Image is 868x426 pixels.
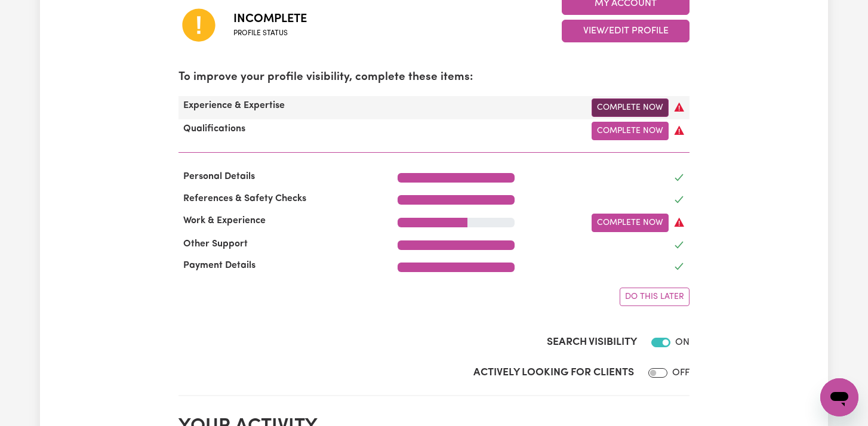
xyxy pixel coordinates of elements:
[675,338,690,347] span: ON
[178,101,290,110] span: Experience & Expertise
[473,365,634,381] label: Actively Looking for Clients
[562,20,690,42] button: View/Edit Profile
[592,98,669,117] a: Complete Now
[592,122,669,140] a: Complete Now
[547,335,637,350] label: Search Visibility
[178,194,311,203] span: References & Safety Checks
[178,239,253,249] span: Other Support
[820,378,858,416] iframe: Button to launch messaging window, conversation in progress
[672,368,690,378] span: OFF
[178,124,250,134] span: Qualifications
[592,214,669,232] a: Complete Now
[178,261,260,270] span: Payment Details
[178,216,270,226] span: Work & Experience
[178,69,690,87] p: To improve your profile visibility, complete these items:
[620,288,690,306] button: Do this later
[233,10,307,28] span: Incomplete
[233,28,307,39] span: Profile status
[625,292,684,301] span: Do this later
[178,172,260,181] span: Personal Details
